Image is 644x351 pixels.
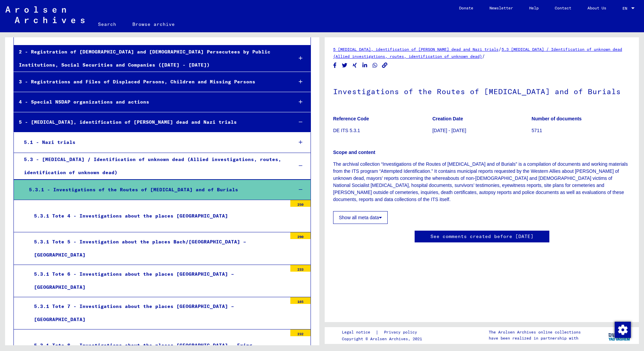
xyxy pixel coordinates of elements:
img: Arolsen_neg.svg [5,6,85,23]
b: Scope and content [333,150,375,155]
button: Show all meta data [333,211,388,224]
div: 5.3.1 - Investigations of the Routes of [MEDICAL_DATA] and of Burials [24,183,288,196]
span: EN [622,6,630,11]
a: Privacy policy [379,329,425,336]
a: Legal notice [342,329,376,336]
p: The Arolsen Archives online collections [489,329,581,335]
div: 5.1 - Nazi trials [19,136,288,149]
a: 5 [MEDICAL_DATA], identification of [PERSON_NAME] dead and Nazi trials [333,47,498,52]
a: Search [90,16,124,32]
button: Share on LinkedIn [361,61,368,70]
a: Browse archive [124,16,183,32]
div: 290 [290,232,311,239]
b: Creation Date [432,116,463,121]
div: 232 [290,329,311,336]
div: | [342,329,425,336]
button: Copy link [381,61,388,70]
div: 5 - [MEDICAL_DATA], identification of [PERSON_NAME] dead and Nazi trials [14,116,288,129]
div: 250 [290,200,311,207]
button: Share on Xing [351,61,358,70]
img: Change consent [615,322,631,338]
a: See comments created before [DATE] [430,233,534,240]
img: yv_logo.png [607,327,632,344]
button: Share on Facebook [331,61,339,70]
div: 3 - Registrations and Files of Displaced Persons, Children and Missing Persons [14,75,288,88]
div: 5.3 - [MEDICAL_DATA] / Identification of unknown dead (Allied investigations, routes, identificat... [19,153,288,179]
div: 2 - Registration of [DEMOGRAPHIC_DATA] and [DEMOGRAPHIC_DATA] Persecutees by Public Institutions,... [14,45,288,72]
span: / [482,53,485,59]
b: Reference Code [333,116,369,121]
b: Number of documents [532,116,582,121]
div: 5.3.1 Tote 5 - Investigation about the places Bach/[GEOGRAPHIC_DATA] – [GEOGRAPHIC_DATA] [29,235,287,262]
p: 5711 [532,127,631,134]
p: DE ITS 5.3.1 [333,127,432,134]
h1: Investigations of the Routes of [MEDICAL_DATA] and of Burials [333,76,631,106]
p: [DATE] - [DATE] [432,127,532,134]
div: 5.3.1 Tote 4 - Investigations about the places [GEOGRAPHIC_DATA] [29,209,287,223]
div: 5.3.1 Tote 7 - Investigations about the places [GEOGRAPHIC_DATA] – [GEOGRAPHIC_DATA] [29,300,287,326]
div: 5.3.1 Tote 6 - Investigations about the places [GEOGRAPHIC_DATA] – [GEOGRAPHIC_DATA] [29,268,287,294]
p: Copyright © Arolsen Archives, 2021 [342,336,425,342]
p: have been realized in partnership with [489,335,581,341]
div: 4 - Special NSDAP organizations and actions [14,95,288,109]
button: Share on Twitter [341,61,348,70]
p: The archival collection “Investigations of the Routes of [MEDICAL_DATA] and of Burials” is a comp... [333,161,631,203]
span: / [498,46,502,52]
button: Share on WhatsApp [372,61,379,70]
div: 165 [290,297,311,304]
div: 233 [290,265,311,272]
div: Change consent [614,321,631,338]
